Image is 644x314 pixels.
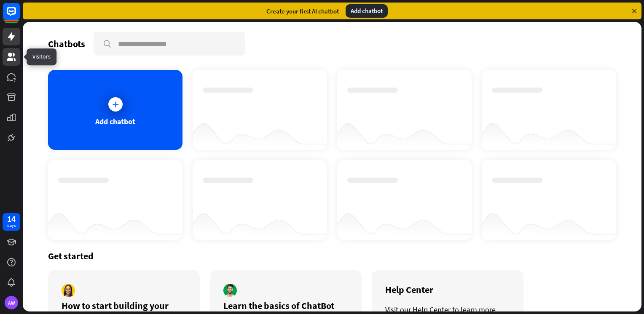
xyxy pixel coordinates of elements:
div: Create your first AI chatbot [266,7,339,15]
div: Add chatbot [95,117,135,126]
img: author [223,284,237,297]
div: Help Center [385,284,510,295]
div: Add chatbot [346,4,388,18]
button: Open LiveChat chat widget [7,3,32,29]
div: Get started [48,250,616,262]
div: 14 [7,215,16,223]
div: Chatbots [48,38,85,50]
div: days [7,223,16,229]
img: author [62,284,75,297]
div: AW [5,296,18,309]
a: 14 days [3,213,20,231]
